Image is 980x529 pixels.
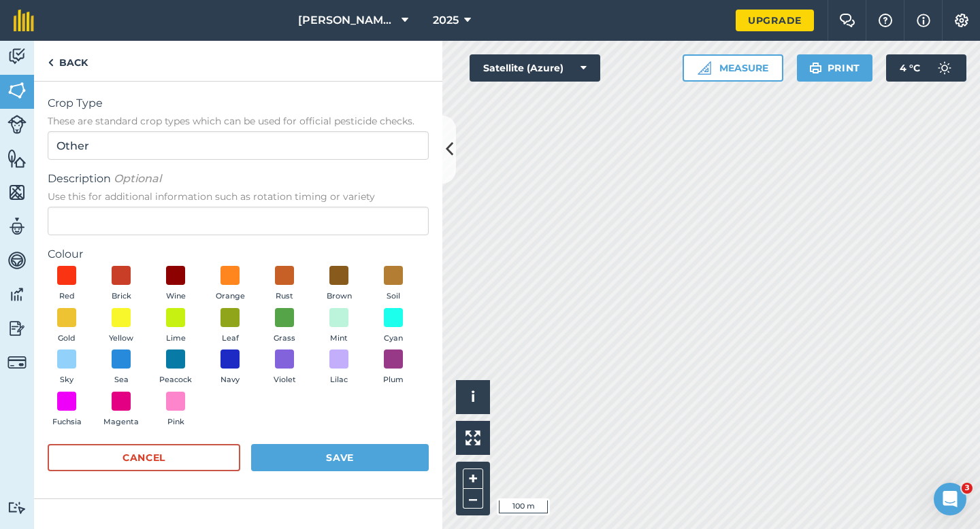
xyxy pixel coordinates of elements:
[60,374,73,386] span: Sky
[886,54,966,82] button: 4 °C
[683,54,783,82] button: Measure
[14,10,34,31] img: fieldmargin Logo
[374,266,412,303] button: Soil
[7,318,27,339] img: svg+xml;base64,PD94bWwgdmVyc2lvbj0iMS4wIiBlbmNvZGluZz0idXRmLTgiPz4KPCEtLSBHZW5lcmF0b3I6IEFkb2JlIE...
[211,308,249,345] button: Leaf
[327,290,352,303] span: Brown
[470,54,600,82] button: Satellite (Azure)
[48,349,86,386] button: Sky
[463,468,483,489] button: +
[797,54,873,82] button: Print
[157,349,195,386] button: Peacock
[114,172,161,185] em: Optional
[917,12,930,29] img: svg+xml;base64,PHN2ZyB4bWxucz0iaHR0cDovL3d3dy53My5vcmcvMjAwMC9zdmciIHdpZHRoPSIxNyIgaGVpZ2h0PSIxNy...
[211,266,249,303] button: Orange
[298,12,396,29] span: [PERSON_NAME] Cropping LTD
[383,374,404,386] span: Plum
[48,190,429,203] span: Use this for additional information such as rotation timing or variety
[48,54,54,71] img: svg+xml;base64,PHN2ZyB4bWxucz0iaHR0cDovL3d3dy53My5vcmcvMjAwMC9zdmciIHdpZHRoPSI5IiBoZWlnaHQ9IjI0Ii...
[809,60,822,76] img: svg+xml;base64,PHN2ZyB4bWxucz0iaHR0cDovL3d3dy53My5vcmcvMjAwMC9zdmciIHdpZHRoPSIxOSIgaGVpZ2h0PSIyNC...
[48,114,429,128] span: These are standard crop types which can be used for official pesticide checks.
[384,332,403,345] span: Cyan
[374,349,412,386] button: Plum
[953,14,970,27] img: A cog icon
[463,489,483,509] button: –
[48,95,429,112] span: Crop Type
[102,308,140,345] button: Yellow
[374,308,412,345] button: Cyan
[900,54,920,82] span: 4 ° C
[471,388,475,405] span: i
[59,290,75,303] span: Red
[52,416,82,428] span: Fuchsia
[962,483,973,494] span: 3
[7,115,27,134] img: svg+xml;base64,PD94bWwgdmVyc2lvbj0iMS4wIiBlbmNvZGluZz0idXRmLTgiPz4KPCEtLSBHZW5lcmF0b3I6IEFkb2JlIE...
[211,349,249,386] button: Navy
[58,332,76,345] span: Gold
[877,14,894,27] img: A question mark icon
[7,148,27,169] img: svg+xml;base64,PHN2ZyB4bWxucz0iaHR0cDovL3d3dy53My5vcmcvMjAwMC9zdmciIHdpZHRoPSI1NiIgaGVpZ2h0PSI2MC...
[216,290,245,303] span: Orange
[320,349,358,386] button: Lilac
[7,46,27,67] img: svg+xml;base64,PD94bWwgdmVyc2lvbj0iMS4wIiBlbmNvZGluZz0idXRmLTgiPz4KPCEtLSBHZW5lcmF0b3I6IEFkb2JlIE...
[48,266,86,303] button: Red
[7,80,27,101] img: svg+xml;base64,PHN2ZyB4bWxucz0iaHR0cDovL3d3dy53My5vcmcvMjAwMC9zdmciIHdpZHRoPSI1NiIgaGVpZ2h0PSI2MC...
[166,332,186,345] span: Lime
[48,308,86,345] button: Gold
[157,308,195,345] button: Lime
[265,266,304,303] button: Rust
[114,374,129,386] span: Sea
[251,444,429,471] button: Save
[48,171,429,187] span: Description
[320,308,358,345] button: Mint
[48,131,429,160] input: Start typing to search for crop type
[320,266,358,303] button: Brown
[48,246,429,262] label: Colour
[103,416,139,428] span: Magenta
[330,374,348,386] span: Lilac
[698,61,711,75] img: Ruler icon
[34,41,101,81] a: Back
[7,250,27,271] img: svg+xml;base64,PD94bWwgdmVyc2lvbj0iMS4wIiBlbmNvZGluZz0idXRmLTgiPz4KPCEtLSBHZW5lcmF0b3I6IEFkb2JlIE...
[157,266,195,303] button: Wine
[102,266,140,303] button: Brick
[433,12,459,29] span: 2025
[7,501,27,514] img: svg+xml;base64,PD94bWwgdmVyc2lvbj0iMS4wIiBlbmNvZGluZz0idXRmLTgiPz4KPCEtLSBHZW5lcmF0b3I6IEFkb2JlIE...
[7,182,27,203] img: svg+xml;base64,PHN2ZyB4bWxucz0iaHR0cDovL3d3dy53My5vcmcvMjAwMC9zdmciIHdpZHRoPSI1NiIgaGVpZ2h0PSI2MC...
[102,349,140,386] button: Sea
[934,483,966,515] iframe: Intercom live chat
[736,10,814,31] a: Upgrade
[157,392,195,428] button: Pink
[7,284,27,305] img: svg+xml;base64,PD94bWwgdmVyc2lvbj0iMS4wIiBlbmNvZGluZz0idXRmLTgiPz4KPCEtLSBHZW5lcmF0b3I6IEFkb2JlIE...
[387,290,400,303] span: Soil
[931,54,958,82] img: svg+xml;base64,PD94bWwgdmVyc2lvbj0iMS4wIiBlbmNvZGluZz0idXRmLTgiPz4KPCEtLSBHZW5lcmF0b3I6IEFkb2JlIE...
[109,332,133,345] span: Yellow
[48,392,86,428] button: Fuchsia
[274,332,295,345] span: Grass
[265,308,304,345] button: Grass
[7,216,27,237] img: svg+xml;base64,PD94bWwgdmVyc2lvbj0iMS4wIiBlbmNvZGluZz0idXRmLTgiPz4KPCEtLSBHZW5lcmF0b3I6IEFkb2JlIE...
[48,444,240,471] button: Cancel
[276,290,293,303] span: Rust
[456,380,490,414] button: i
[220,374,240,386] span: Navy
[839,14,855,27] img: Two speech bubbles overlapping with the left bubble in the forefront
[159,374,192,386] span: Peacock
[102,392,140,428] button: Magenta
[465,430,480,445] img: Four arrows, one pointing top left, one top right, one bottom right and the last bottom left
[265,349,304,386] button: Violet
[274,374,296,386] span: Violet
[222,332,239,345] span: Leaf
[166,290,186,303] span: Wine
[330,332,348,345] span: Mint
[112,290,131,303] span: Brick
[7,353,27,372] img: svg+xml;base64,PD94bWwgdmVyc2lvbj0iMS4wIiBlbmNvZGluZz0idXRmLTgiPz4KPCEtLSBHZW5lcmF0b3I6IEFkb2JlIE...
[167,416,184,428] span: Pink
